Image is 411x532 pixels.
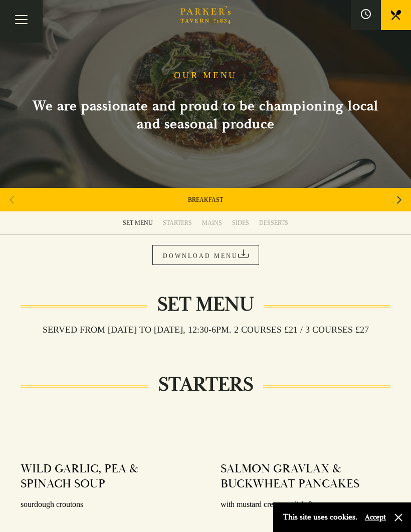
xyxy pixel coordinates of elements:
[174,70,237,81] h1: OUR MENU
[254,211,293,234] a: DESSERTS
[152,245,259,265] a: DOWNLOAD MENU
[283,510,357,524] p: This site uses cookies.
[21,461,180,491] h4: WILD GARLIC, PEA & SPINACH SOUP
[221,497,390,512] p: with mustard cream, radish & capers
[123,219,153,227] div: SET MENU
[148,373,263,397] h2: STARTERS
[393,512,403,522] button: Close and accept
[202,219,222,227] div: MAINS
[227,211,254,234] a: SIDES
[33,324,379,335] h3: Served from [DATE] to [DATE], 12:30-6pm. 2 COURSES £21 / 3 COURSES £27
[365,512,386,522] button: Accept
[188,196,223,204] a: BREAKFAST
[147,293,264,317] h2: Set Menu
[20,97,391,133] h2: We are passionate and proud to be championing local and seasonal produce
[158,211,197,234] a: STARTERS
[392,189,406,211] div: Next slide
[163,219,192,227] div: STARTERS
[197,211,227,234] a: MAINS
[21,497,190,512] p: sourdough croutons
[221,461,380,491] h4: SALMON GRAVLAX & BUCKWHEAT PANCAKES
[232,219,249,227] div: SIDES
[118,211,158,234] a: SET MENU
[259,219,288,227] div: DESSERTS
